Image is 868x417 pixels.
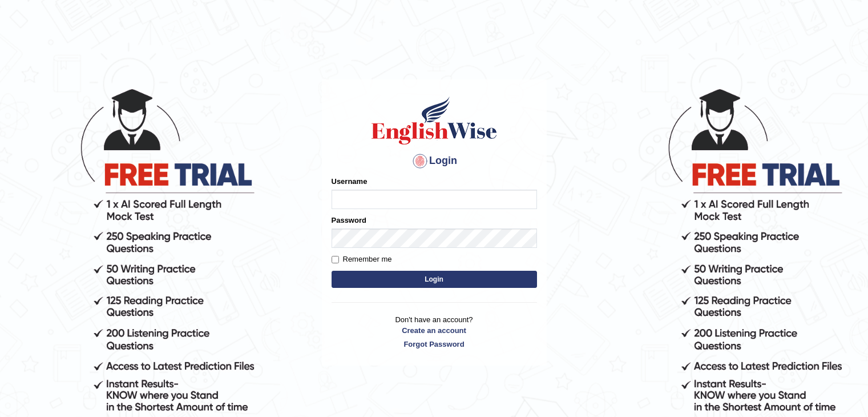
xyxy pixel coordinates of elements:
h4: Login [332,152,537,170]
label: Password [332,215,366,226]
label: Username [332,176,368,187]
label: Remember me [332,254,392,265]
a: Forgot Password [332,339,537,350]
button: Login [332,271,537,288]
img: Logo of English Wise sign in for intelligent practice with AI [369,95,499,146]
p: Don't have an account? [332,314,537,350]
input: Remember me [332,256,339,263]
a: Create an account [332,325,537,336]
